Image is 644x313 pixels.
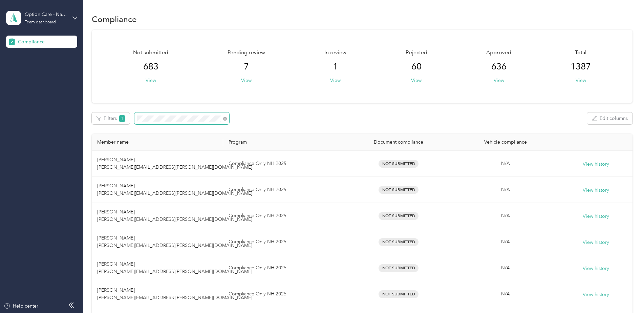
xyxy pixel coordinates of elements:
td: Compliance Only NH 2025 [223,281,345,307]
span: Compliance [18,38,45,45]
span: Not Submitted [379,290,418,298]
button: View history [583,187,609,194]
div: Document compliance [350,139,447,145]
span: Not Submitted [379,238,418,246]
button: View [146,77,156,84]
span: Not Submitted [379,160,418,168]
td: Compliance Only NH 2025 [223,151,345,177]
span: [PERSON_NAME] [PERSON_NAME][EMAIL_ADDRESS][PERSON_NAME][DOMAIN_NAME] [97,209,252,222]
span: Not Submitted [379,264,418,272]
div: Team dashboard [25,20,56,24]
span: N/A [501,291,510,297]
span: 60 [411,61,422,72]
span: Total [575,49,586,57]
span: 7 [244,61,249,72]
button: View history [583,239,609,246]
div: Vehicle compliance [457,139,554,145]
span: Pending review [228,49,265,57]
td: Compliance Only NH 2025 [223,255,345,281]
span: 1 [333,61,338,72]
h1: Compliance [92,16,137,23]
button: View [576,77,586,84]
span: [PERSON_NAME] [PERSON_NAME][EMAIL_ADDRESS][PERSON_NAME][DOMAIN_NAME] [97,261,252,274]
span: Not Submitted [379,186,418,194]
span: N/A [501,213,510,218]
div: Option Care - Naven Health [25,11,67,18]
span: 1 [119,115,125,122]
button: View [330,77,341,84]
span: N/A [501,239,510,245]
span: N/A [501,161,510,166]
span: Approved [486,49,511,57]
td: Compliance Only NH 2025 [223,203,345,229]
span: Rejected [406,49,427,57]
button: Filters1 [92,112,130,124]
span: 683 [143,61,158,72]
td: Compliance Only NH 2025 [223,177,345,203]
span: Not Submitted [379,212,418,220]
span: In review [324,49,346,57]
span: 636 [491,61,507,72]
button: View history [583,213,609,220]
span: [PERSON_NAME] [PERSON_NAME][EMAIL_ADDRESS][PERSON_NAME][DOMAIN_NAME] [97,235,252,248]
span: [PERSON_NAME] [PERSON_NAME][EMAIL_ADDRESS][PERSON_NAME][DOMAIN_NAME] [97,157,252,170]
span: N/A [501,265,510,271]
span: [PERSON_NAME] [PERSON_NAME][EMAIL_ADDRESS][PERSON_NAME][DOMAIN_NAME] [97,287,252,300]
button: View history [583,291,609,298]
button: View history [583,265,609,272]
th: Member name [92,134,223,151]
span: [PERSON_NAME] [PERSON_NAME][EMAIL_ADDRESS][PERSON_NAME][DOMAIN_NAME] [97,183,252,196]
button: View [494,77,504,84]
button: View [411,77,422,84]
button: Help center [4,302,38,310]
td: Compliance Only NH 2025 [223,229,345,255]
span: 1387 [571,61,591,72]
button: Edit columns [587,112,632,124]
button: View [241,77,252,84]
iframe: Everlance-gr Chat Button Frame [606,275,644,313]
span: N/A [501,187,510,192]
th: Program [223,134,345,151]
button: View history [583,161,609,168]
span: Not submitted [133,49,168,57]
